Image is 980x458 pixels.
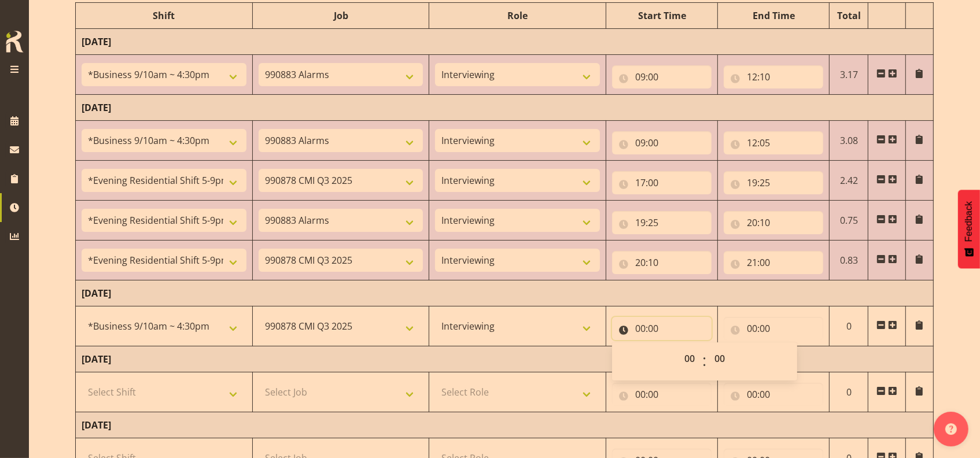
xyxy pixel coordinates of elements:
span: Feedback [964,201,974,242]
td: [DATE] [76,412,934,438]
td: 2.42 [830,161,868,201]
input: Click to select... [724,251,823,274]
input: Click to select... [612,383,712,406]
input: Click to select... [724,171,823,194]
input: Click to select... [612,211,712,234]
div: End Time [724,9,823,23]
input: Click to select... [612,65,712,88]
div: Job [259,9,423,23]
input: Click to select... [612,317,712,340]
div: Start Time [612,9,712,23]
td: 0 [830,306,868,346]
div: Total [835,9,862,23]
input: Click to select... [724,383,823,406]
td: [DATE] [76,346,934,372]
input: Click to select... [724,65,823,88]
td: [DATE] [76,280,934,306]
td: [DATE] [76,29,934,55]
td: [DATE] [76,95,934,121]
img: help-xxl-2.png [945,423,957,435]
input: Click to select... [612,251,712,274]
td: 0.83 [830,241,868,280]
td: 3.08 [830,121,868,161]
button: Feedback - Show survey [958,190,980,268]
input: Click to select... [724,131,823,154]
td: 0.75 [830,201,868,241]
div: Role [435,9,600,23]
div: Shift [82,9,246,23]
input: Click to select... [724,317,823,340]
img: Rosterit icon logo [3,29,26,54]
td: 3.17 [830,55,868,95]
td: 0 [830,372,868,412]
input: Click to select... [612,171,712,194]
span: : [703,347,707,376]
input: Click to select... [724,211,823,234]
input: Click to select... [612,131,712,154]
